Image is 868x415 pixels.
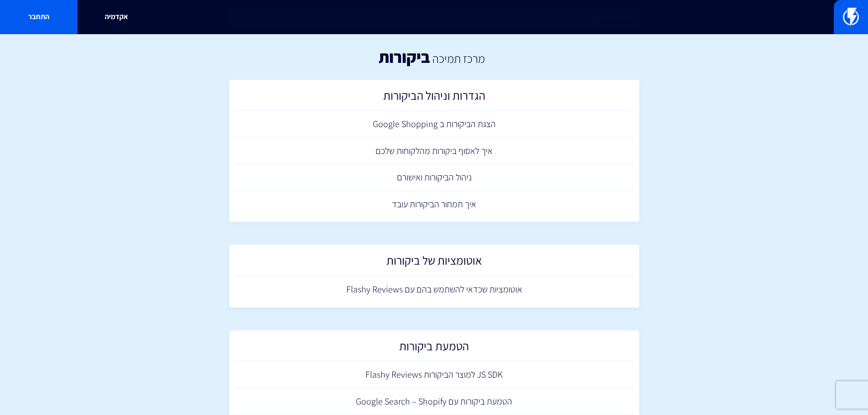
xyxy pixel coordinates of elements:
a: ניהול הביקורות ואישורם [234,164,635,191]
h2: הגדרות וניהול הביקורות [238,89,630,107]
a: JS SDK למוצר הביקורות Flashy Reviews [234,361,635,388]
a: הטמעת ביקורות עם Google Search – Shopify [234,388,635,415]
h2: אוטומציות של ביקורות [238,254,630,272]
a: הגדרות וניהול הביקורות [234,84,635,111]
a: אוטומציות שכדאי להשתמש בהם עם Flashy Reviews [234,276,635,303]
a: מרכז תמיכה [432,51,485,66]
h2: הטמעת ביקורות [238,339,630,357]
a: איך תמחור הביקורות עובד [234,191,635,218]
input: חיפוש מהיר... [229,7,639,28]
a: אוטומציות של ביקורות [234,249,635,276]
a: איך לאסוף ביקורות מהלקוחות שלכם [234,138,635,164]
a: הטמעת ביקורות [234,335,635,362]
h1: ביקורות [379,48,430,66]
a: הצגת הביקורות ב Google Shopping [234,111,635,138]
